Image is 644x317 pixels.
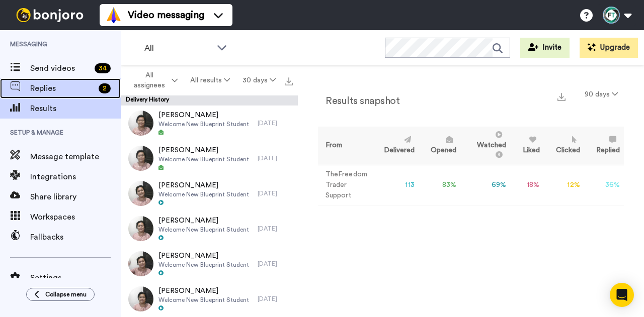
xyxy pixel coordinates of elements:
[318,127,371,165] th: From
[121,95,298,105] div: Delivery History
[121,246,298,281] a: [PERSON_NAME]Welcome New Blueprint Student[DATE]
[123,66,184,94] button: All assignees
[544,165,584,205] td: 12 %
[158,216,249,226] span: [PERSON_NAME]
[460,127,510,165] th: Watched
[584,127,624,165] th: Replied
[128,111,153,136] img: de36e4a5-ff18-4f6a-b8b8-961baffa1d78-thumb.jpg
[285,77,293,85] img: export.svg
[158,110,249,120] span: [PERSON_NAME]
[158,251,249,261] span: [PERSON_NAME]
[318,95,399,107] h2: Results snapshot
[128,8,204,22] span: Video messaging
[121,105,298,141] a: [PERSON_NAME]Welcome New Blueprint Student[DATE]
[510,127,543,165] th: Liked
[121,141,298,176] a: [PERSON_NAME]Welcome New Blueprint Student[DATE]
[30,151,121,163] span: Message template
[510,165,543,205] td: 18 %
[258,189,293,197] div: [DATE]
[158,120,249,128] span: Welcome New Blueprint Student
[158,261,249,269] span: Welcome New Blueprint Student
[106,7,122,23] img: vm-color.svg
[258,154,293,162] div: [DATE]
[610,283,634,307] div: Open Intercom Messenger
[45,290,87,298] span: Collapse menu
[30,272,121,284] span: Settings
[419,165,460,205] td: 83 %
[371,127,418,165] th: Delivered
[144,42,212,54] span: All
[158,190,249,198] span: Welcome New Blueprint Student
[580,38,638,58] button: Upgrade
[95,63,111,73] div: 34
[99,83,111,93] div: 2
[121,281,298,316] a: [PERSON_NAME]Welcome New Blueprint Student[DATE]
[128,146,153,171] img: 20804ed5-2480-4d71-931a-38bc22552011-thumb.jpg
[520,38,570,58] button: Invite
[460,165,510,205] td: 69 %
[158,180,249,190] span: [PERSON_NAME]
[158,286,249,296] span: [PERSON_NAME]
[30,171,121,183] span: Integrations
[158,155,249,163] span: Welcome New Blueprint Student
[584,165,624,205] td: 36 %
[12,8,88,22] img: bj-logo-header-white.svg
[557,93,566,101] img: export.svg
[121,176,298,211] a: [PERSON_NAME]Welcome New Blueprint Student[DATE]
[554,89,569,103] button: Export a summary of each team member’s results that match this filter now.
[121,211,298,246] a: [PERSON_NAME]Welcome New Blueprint Student[DATE]
[371,165,418,205] td: 113
[158,296,249,304] span: Welcome New Blueprint Student
[318,165,371,205] td: TheFreedomTrader Support
[128,286,153,311] img: 6e9c1125-d25c-4289-9dbe-48e98462a9b4-thumb.jpg
[258,119,293,127] div: [DATE]
[282,73,296,88] button: Export all results that match these filters now.
[184,71,236,89] button: All results
[258,225,293,233] div: [DATE]
[30,191,121,203] span: Share library
[158,145,249,155] span: [PERSON_NAME]
[30,102,121,115] span: Results
[236,71,282,89] button: 30 days
[30,62,91,74] span: Send videos
[258,295,293,303] div: [DATE]
[30,211,121,223] span: Workspaces
[258,260,293,268] div: [DATE]
[26,288,95,301] button: Collapse menu
[158,226,249,234] span: Welcome New Blueprint Student
[128,181,153,206] img: 137b8618-d971-4f71-b64b-793fa9d31db6-thumb.jpg
[30,231,121,243] span: Fallbacks
[419,127,460,165] th: Opened
[30,82,95,94] span: Replies
[129,70,170,90] span: All assignees
[544,127,584,165] th: Clicked
[579,85,624,103] button: 90 days
[128,216,153,241] img: 8e66448e-8656-4c28-9b7f-70feaa101ab6-thumb.jpg
[128,251,153,276] img: d1aae2c3-3a86-47ba-b75c-1741a092e72f-thumb.jpg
